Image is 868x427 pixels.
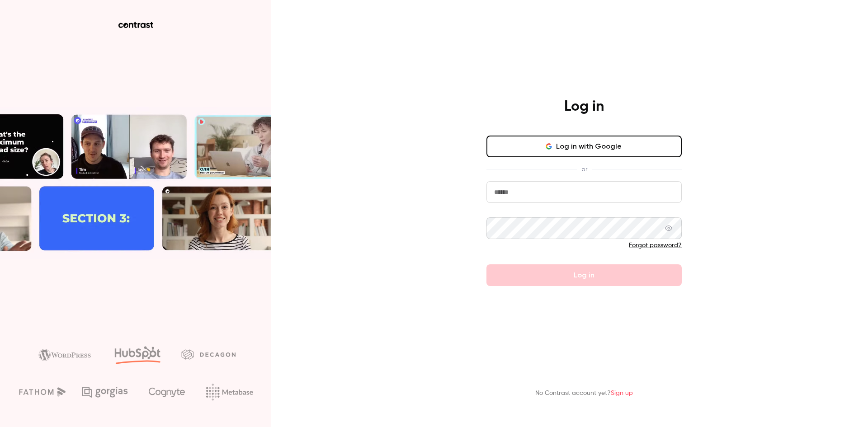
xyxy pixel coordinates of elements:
[611,390,633,396] a: Sign up
[629,242,682,249] a: Forgot password?
[181,349,236,359] img: decagon
[486,136,682,157] button: Log in with Google
[535,389,633,398] p: No Contrast account yet?
[564,98,604,116] h4: Log in
[577,164,592,174] span: or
